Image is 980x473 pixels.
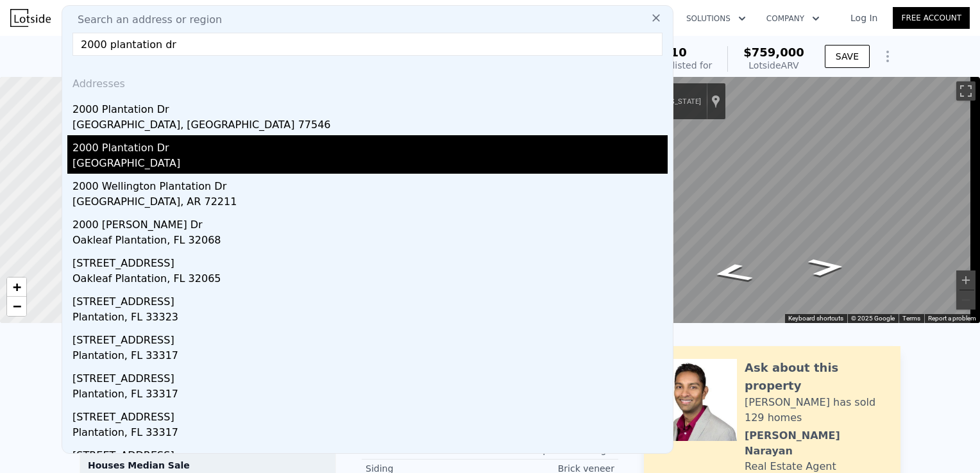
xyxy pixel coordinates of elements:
div: 2000 [PERSON_NAME] Dr [72,212,668,233]
div: Plantation, FL 33317 [72,348,668,366]
div: [GEOGRAPHIC_DATA], AR 72211 [72,194,668,212]
div: [GEOGRAPHIC_DATA], [GEOGRAPHIC_DATA] 77546 [72,117,668,135]
button: SAVE [825,45,870,68]
a: Terms (opens in new tab) [902,315,920,322]
div: Map [587,77,980,323]
div: 2000 Plantation Dr [72,135,668,156]
a: Log In [835,12,893,24]
path: Go Northeast, Plantation Dr [793,254,860,280]
div: [STREET_ADDRESS] [72,289,668,310]
button: Zoom in [956,270,976,290]
div: [GEOGRAPHIC_DATA] [72,156,668,174]
div: 2000 Wellington Plantation Dr [72,174,668,194]
span: © 2025 Google [851,315,895,322]
div: Oakleaf Plantation, FL 32068 [72,233,668,251]
div: 2000 Plantation Dr [72,97,668,117]
div: Plantation, FL 33317 [72,386,668,404]
span: + [13,279,21,295]
button: Keyboard shortcuts [788,314,843,323]
div: [STREET_ADDRESS] [72,443,668,463]
button: Company [756,7,830,30]
div: [PERSON_NAME] has sold 129 homes [745,395,888,426]
path: Go Southwest, Plantation Dr [695,259,770,287]
span: Search an address or region [67,12,222,28]
div: Lotside ARV [743,59,804,72]
div: [PERSON_NAME] Narayan [745,428,888,459]
div: Plantation, FL 33323 [72,310,668,328]
a: Free Account [893,7,970,29]
input: Enter an address, city, region, neighborhood or zip code [72,33,663,56]
div: [STREET_ADDRESS] [72,366,668,386]
div: Street View [587,77,980,323]
div: [STREET_ADDRESS] [72,328,668,348]
div: [STREET_ADDRESS] [72,404,668,425]
button: Solutions [676,7,756,30]
div: [STREET_ADDRESS] [72,251,668,271]
span: − [13,298,21,314]
img: Lotside [10,9,51,27]
div: Plantation, FL 33317 [72,425,668,443]
a: Show location on map [711,94,720,108]
a: Zoom out [7,297,26,316]
span: $759,000 [743,46,804,59]
button: Show Options [875,44,900,69]
a: Zoom in [7,278,26,297]
div: Addresses [67,66,668,97]
div: Oakleaf Plantation, FL 32065 [72,271,668,289]
div: Ask about this property [745,359,888,395]
button: Zoom out [956,290,976,310]
a: Report a problem [928,315,976,322]
button: Toggle fullscreen view [956,81,976,101]
div: Houses Median Sale [88,459,328,472]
